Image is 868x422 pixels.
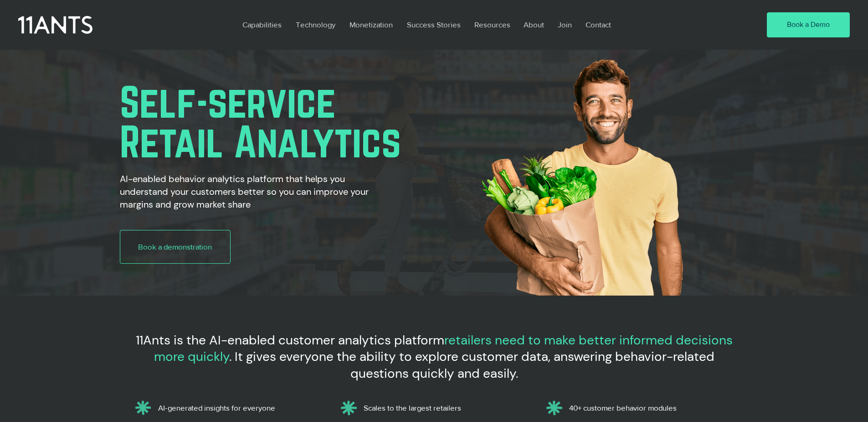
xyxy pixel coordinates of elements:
[467,14,517,35] a: Resources
[236,14,289,35] a: Capabilities
[551,14,579,35] a: Join
[364,403,529,412] p: Scales to the largest retailers
[345,14,397,35] p: Monetization
[553,14,576,35] p: Join
[291,14,340,35] p: Technology
[236,14,740,35] nav: Site
[470,14,515,35] p: Resources
[289,14,343,35] a: Technology
[154,332,733,365] span: retailers need to make better informed decisions more quickly
[120,230,231,264] a: Book a demonstration
[120,78,336,125] span: Self-service
[120,172,394,211] h2: AI-enabled behavior analytics platform that helps you understand your customers better so you can...
[138,241,212,252] span: Book a demonstration
[581,14,616,35] p: Contact
[569,403,735,412] p: 40+ customer behavior modules
[767,12,850,38] a: Book a Demo
[158,403,275,412] span: AI-generated insights for everyone
[402,14,465,35] p: Success Stories
[517,14,551,35] a: About
[229,348,714,381] span: . It gives everyone the ability to explore customer data, answering behavior-related questions qu...
[400,14,467,35] a: Success Stories
[136,332,444,349] span: 11Ants is the AI-enabled customer analytics platform
[343,14,400,35] a: Monetization
[787,20,830,30] span: Book a Demo
[579,14,619,35] a: Contact
[120,118,401,165] span: Retail Analytics
[238,14,286,35] p: Capabilities
[519,14,549,35] p: About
